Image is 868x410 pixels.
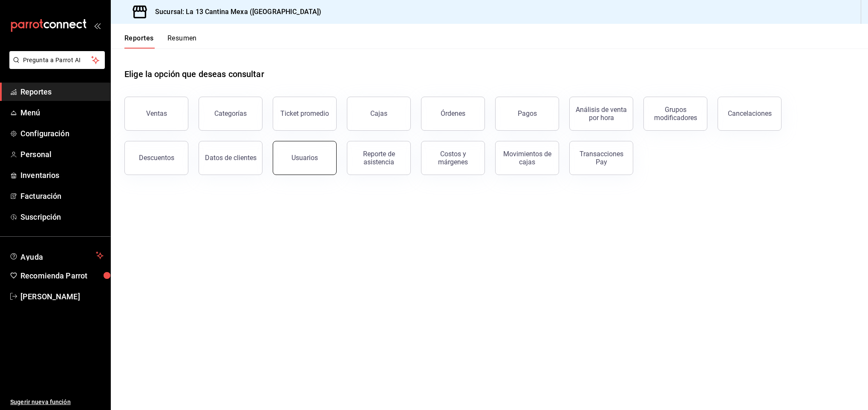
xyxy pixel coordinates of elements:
span: [PERSON_NAME] [20,291,104,302]
button: Pregunta a Parrot AI [9,51,105,69]
span: Inventarios [20,169,104,181]
button: Órdenes [421,97,485,131]
button: Reporte de asistencia [347,141,411,175]
div: Ventas [146,109,167,118]
span: Facturación [20,190,104,202]
button: Ticket promedio [273,97,337,131]
button: Categorías [199,97,262,131]
button: Movimientos de cajas [495,141,559,175]
span: Ayuda [20,250,92,261]
button: Pagos [495,97,559,131]
div: Usuarios [291,154,318,162]
div: Movimientos de cajas [501,150,554,166]
span: Menú [20,107,104,118]
h1: Elige la opción que deseas consultar [124,68,264,80]
button: open_drawer_menu [94,22,101,29]
div: Cajas [370,109,387,118]
span: Configuración [20,128,104,139]
button: Análisis de venta por hora [569,97,633,131]
div: Pagos [518,109,537,118]
button: Usuarios [273,141,337,175]
button: Grupos modificadores [643,97,707,131]
button: Costos y márgenes [421,141,485,175]
div: Cancelaciones [728,109,772,118]
button: Transacciones Pay [569,141,633,175]
div: Costos y márgenes [427,150,479,166]
button: Reportes [124,34,154,49]
div: Grupos modificadores [649,106,702,122]
div: Transacciones Pay [575,150,628,166]
button: Cajas [347,97,411,131]
span: Recomienda Parrot [20,270,104,281]
button: Resumen [167,34,197,49]
h3: Sucursal: La 13 Cantina Mexa ([GEOGRAPHIC_DATA]) [148,7,321,17]
span: Suscripción [20,211,104,223]
div: Descuentos [139,154,174,162]
span: Reportes [20,86,104,97]
button: Cancelaciones [718,97,781,131]
span: Personal [20,149,104,160]
div: Reporte de asistencia [352,150,405,166]
button: Descuentos [124,141,188,175]
div: navigation tabs [124,34,197,49]
div: Categorías [214,109,247,118]
button: Datos de clientes [199,141,262,175]
span: Sugerir nueva función [10,398,104,407]
div: Datos de clientes [205,154,257,162]
div: Órdenes [441,109,465,118]
div: Ticket promedio [280,109,329,118]
button: Ventas [124,97,188,131]
a: Pregunta a Parrot AI [6,62,105,71]
div: Análisis de venta por hora [575,106,628,122]
span: Pregunta a Parrot AI [23,56,92,65]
